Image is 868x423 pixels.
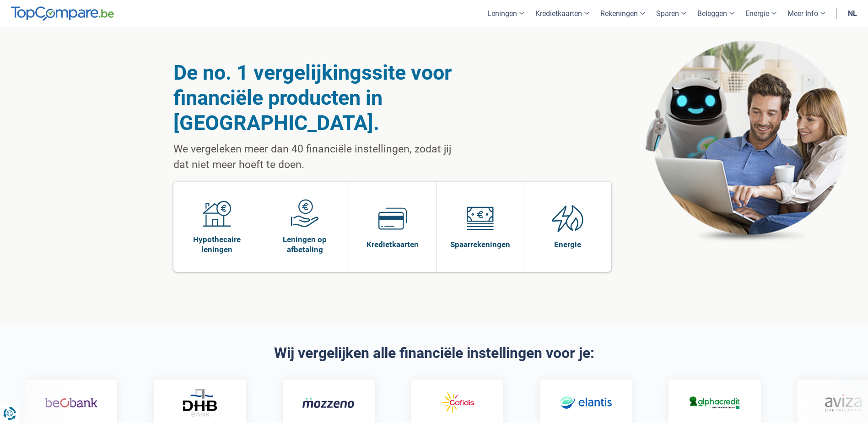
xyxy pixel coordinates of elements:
[302,397,355,408] img: Mozzeno
[378,204,407,233] img: Kredietkaarten
[688,395,741,411] img: Alphacredit
[431,390,484,416] img: Cofidis
[552,204,584,233] img: Energie
[266,234,344,255] span: Leningen op afbetaling
[173,141,460,173] p: We vergeleken meer dan 40 financiële instellingen, zodat jij dat niet meer hoeft te doen.
[291,199,319,228] img: Leningen op afbetaling
[173,60,460,136] h1: De no. 1 vergelijkingssite voor financiële producten in [GEOGRAPHIC_DATA].
[554,239,581,249] span: Energie
[182,389,218,417] img: DHB Bank
[178,234,257,255] span: Hypothecaire leningen
[450,239,510,249] span: Spaarrekeningen
[261,182,349,272] a: Leningen op afbetaling Leningen op afbetaling
[560,390,612,416] img: Elantis
[349,182,437,272] a: Kredietkaarten Kredietkaarten
[367,239,419,249] span: Kredietkaarten
[466,204,494,233] img: Spaarrekeningen
[437,182,524,272] a: Spaarrekeningen Spaarrekeningen
[173,182,261,272] a: Hypothecaire leningen Hypothecaire leningen
[524,182,612,272] a: Energie Energie
[203,199,231,228] img: Hypothecaire leningen
[11,6,114,21] img: TopCompare
[173,345,695,361] h2: Wij vergelijken alle financiële instellingen voor je:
